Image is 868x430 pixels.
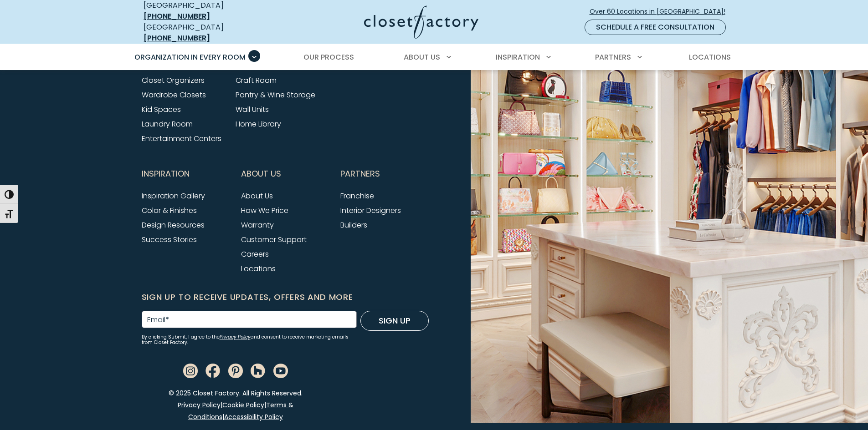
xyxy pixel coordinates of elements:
[241,263,276,274] a: Locations
[236,75,277,86] a: Craft Room
[236,104,269,115] a: Wall Units
[136,387,335,430] div: © 2025 Closet Factory. All Rights Reserved.
[142,291,429,304] h6: Sign Up to Receive Updates, Offers and More
[144,11,210,21] a: [PHONE_NUMBER]
[142,104,181,115] a: Kid Spaces
[303,52,354,62] span: Our Process
[183,365,198,376] a: Instagram
[220,334,251,340] a: Privacy Policy
[224,412,283,421] a: Accessibility Policy
[178,400,221,410] a: Privacy Policy
[340,205,401,216] a: Interior Designers
[142,220,205,230] a: Design Resources
[142,90,206,100] a: Wardrobe Closets
[142,334,357,345] small: By clicking Submit, I agree to the and consent to receive marketing emails from Closet Factory.
[273,365,288,376] a: Youtube
[590,7,733,16] span: Over 60 Locations in [GEOGRAPHIC_DATA]!
[241,162,329,185] button: Footer Subnav Button - About Us
[147,316,169,324] label: Email
[142,162,230,185] button: Footer Subnav Button - Inspiration
[142,399,329,423] p: | | |
[589,4,733,20] a: Over 60 Locations in [GEOGRAPHIC_DATA]!
[236,90,315,100] a: Pantry & Wine Storage
[496,52,540,62] span: Inspiration
[340,162,429,185] button: Footer Subnav Button - Partners
[228,365,243,376] a: Pinterest
[142,119,193,129] a: Laundry Room
[134,52,246,62] span: Organization in Every Room
[364,5,478,39] img: Closet Factory Logo
[142,162,190,185] span: Inspiration
[222,400,264,410] a: Cookie Policy
[241,220,274,230] a: Warranty
[241,234,307,245] a: Customer Support
[595,52,631,62] span: Partners
[142,191,205,201] a: Inspiration Gallery
[241,205,288,216] a: How We Price
[404,52,440,62] span: About Us
[585,20,726,35] a: Schedule a Free Consultation
[142,205,197,216] a: Color & Finishes
[241,249,269,259] a: Careers
[241,191,273,201] a: About Us
[144,33,210,43] a: [PHONE_NUMBER]
[340,191,374,201] a: Franchise
[144,22,276,44] div: [GEOGRAPHIC_DATA]
[142,133,221,144] a: Entertainment Centers
[689,52,731,62] span: Locations
[142,234,197,245] a: Success Stories
[128,45,740,70] nav: Primary Menu
[340,220,367,230] a: Builders
[360,311,429,331] button: Sign Up
[236,119,281,129] a: Home Library
[241,162,281,185] span: About Us
[142,75,205,86] a: Closet Organizers
[251,365,265,376] a: Houzz
[205,365,220,376] a: Facebook
[340,162,380,185] span: Partners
